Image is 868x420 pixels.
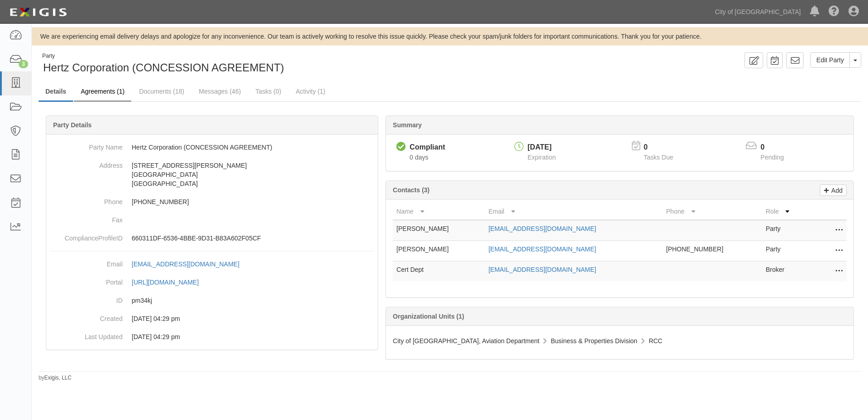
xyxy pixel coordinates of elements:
a: Messages (46) [192,82,248,100]
i: Compliant [396,142,406,152]
a: Activity (1) [289,82,332,100]
dt: Fax [50,211,123,225]
span: RCC [649,337,662,345]
div: Party [42,52,284,60]
p: 0 [644,142,685,153]
a: [EMAIL_ADDRESS][DOMAIN_NAME] [488,225,596,232]
dd: [STREET_ADDRESS][PERSON_NAME] [GEOGRAPHIC_DATA] [GEOGRAPHIC_DATA] [50,156,374,193]
div: Hertz Corporation (CONCESSION AGREEMENT) [39,52,443,75]
dt: Party Name [50,138,123,152]
a: Details [39,82,73,102]
div: Compliant [409,142,445,153]
i: Help Center - Complianz [829,6,839,17]
dt: Address [50,156,123,170]
a: [EMAIL_ADDRESS][DOMAIN_NAME] [488,245,596,253]
div: [EMAIL_ADDRESS][DOMAIN_NAME] [132,260,239,269]
span: City of [GEOGRAPHIC_DATA], Aviation Department [393,337,539,345]
span: Hertz Corporation (CONCESSION AGREEMENT) [43,61,284,74]
a: [URL][DOMAIN_NAME] [132,279,209,286]
th: Phone [662,203,762,220]
th: Email [485,203,662,220]
th: Name [393,203,485,220]
th: Role [762,203,810,220]
dd: pm34kj [50,291,374,310]
dd: 06/30/2023 04:29 pm [50,310,374,328]
dt: Email [50,255,123,269]
img: logo-5460c22ac91f19d4615b14bd174203de0afe785f0fc80cf4dbbc73dc1793850b.png [7,4,69,20]
p: Add [829,185,843,195]
span: Expiration [528,154,556,161]
a: [EMAIL_ADDRESS][DOMAIN_NAME] [132,260,249,268]
span: Business & Properties Division [551,337,637,345]
td: [PERSON_NAME] [393,220,485,241]
a: Agreements (1) [74,82,131,102]
a: Exigis, LLC [44,375,72,381]
a: Add [820,185,847,196]
a: [EMAIL_ADDRESS][DOMAIN_NAME] [488,266,596,273]
b: Party Details [53,121,92,129]
a: City of [GEOGRAPHIC_DATA] [710,3,805,21]
span: Tasks Due [644,154,673,161]
p: 0 [760,142,795,153]
b: Contacts (3) [393,186,429,194]
dd: [PHONE_NUMBER] [50,193,374,211]
dt: Last Updated [50,328,123,341]
dt: Created [50,310,123,323]
div: We are experiencing email delivery delays and apologize for any inconvenience. Our team is active... [32,32,868,41]
dd: Hertz Corporation (CONCESSION AGREEMENT) [50,138,374,156]
span: Since 08/28/2025 [409,154,428,161]
div: 3 [19,60,28,68]
td: Party [762,220,810,241]
dt: Phone [50,193,123,206]
b: Organizational Units (1) [393,313,464,320]
td: Broker [762,261,810,282]
div: [DATE] [528,142,556,153]
span: Pending [760,154,784,161]
dt: ID [50,291,123,305]
a: Edit Party [810,52,850,68]
td: Cert Dept [393,261,485,282]
b: Summary [393,121,422,129]
td: Party [762,241,810,261]
dt: Portal [50,273,123,287]
td: [PHONE_NUMBER] [662,241,762,261]
td: [PERSON_NAME] [393,241,485,261]
dt: ComplianceProfileID [50,229,123,243]
small: by [39,374,72,382]
p: 660311DF-6536-4BBE-9D31-B83A602F05CF [132,234,374,243]
a: Documents (18) [132,82,191,100]
a: Tasks (0) [249,82,288,100]
dd: 06/30/2023 04:29 pm [50,328,374,346]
